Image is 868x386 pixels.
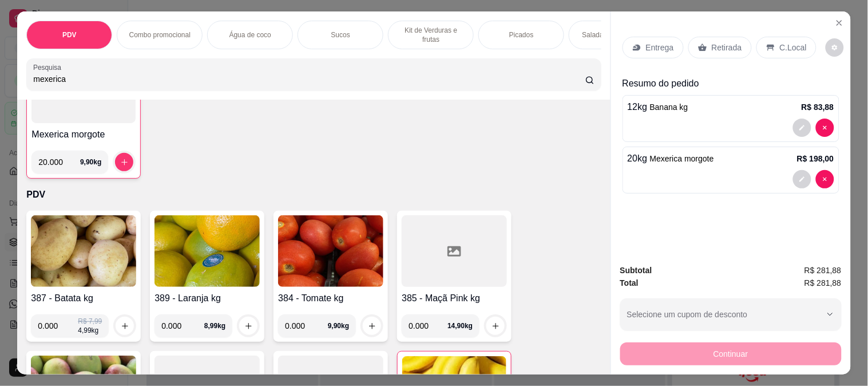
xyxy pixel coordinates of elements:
h4: 384 - Tomate kg [278,292,383,305]
button: decrease-product-quantity [793,119,811,137]
p: Água de coco [229,30,271,40]
p: Sucos [331,30,350,40]
input: 0.00 [285,314,328,337]
p: PDV [26,188,601,202]
span: Banana kg [650,103,688,112]
p: 20 kg [628,152,714,166]
input: 0.00 [38,314,78,337]
input: Pesquisa [33,73,585,85]
strong: Subtotal [620,266,652,275]
h4: Mexerica morgote [31,128,136,141]
button: decrease-product-quantity [826,38,844,57]
p: PDV [62,30,77,40]
span: R$ 281,88 [804,277,842,289]
h4: 389 - Laranja kg [154,292,260,305]
button: decrease-product-quantity [816,170,834,188]
input: 0.00 [409,314,447,337]
h4: 385 - Maçã Pink kg [402,292,507,305]
button: Selecione um cupom de desconto [620,298,842,330]
button: increase-product-quantity [239,317,257,335]
img: product-image [31,215,136,287]
p: Kit de Verduras e frutas [398,26,464,44]
button: increase-product-quantity [486,317,505,335]
input: 0.00 [38,151,80,174]
label: Pesquisa [33,62,65,72]
button: Close [830,14,849,32]
h4: 387 - Batata kg [31,292,136,305]
p: 12 kg [628,100,688,114]
button: increase-product-quantity [115,153,133,171]
strong: Total [620,278,639,287]
p: Combo promocional [129,30,191,40]
p: Salada Higienizada [582,30,641,40]
button: decrease-product-quantity [816,119,834,137]
img: product-image [278,215,383,287]
span: R$ 281,88 [804,264,842,277]
button: increase-product-quantity [116,317,134,335]
button: increase-product-quantity [363,317,381,335]
p: Picados [509,30,534,40]
p: C.Local [780,42,807,53]
span: Mexerica morgote [650,154,714,163]
img: product-image [154,215,260,287]
p: Retirada [712,42,742,53]
p: R$ 198,00 [797,153,834,164]
input: 0.00 [161,314,204,337]
p: Resumo do pedido [623,77,839,90]
p: Entrega [646,42,674,53]
button: decrease-product-quantity [793,170,811,188]
p: R$ 83,88 [802,101,834,113]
